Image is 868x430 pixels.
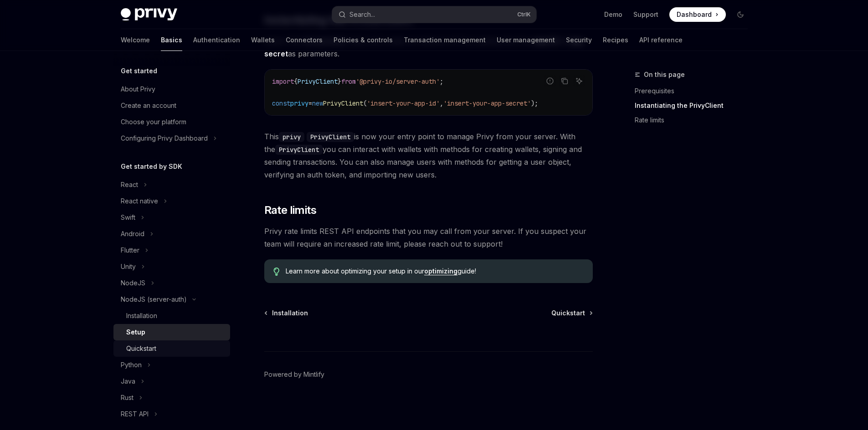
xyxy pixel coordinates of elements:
a: Recipes [603,29,628,51]
a: Installation [265,309,308,318]
img: dark logo [121,8,177,21]
code: PrivyClient [275,145,323,155]
a: Rate limits [635,113,755,127]
h5: Get started [121,66,157,76]
div: Java [121,376,135,387]
span: from [341,77,356,86]
a: Authentication [193,29,240,51]
button: Toggle REST API section [113,406,230,422]
span: ; [440,77,443,86]
button: Toggle Java section [113,373,230,390]
span: Rate limits [264,203,316,218]
a: Quickstart [551,309,592,318]
div: About Privy [121,84,155,95]
a: Basics [161,29,182,51]
a: Demo [604,10,622,19]
span: 'insert-your-app-secret' [443,99,531,107]
span: import [272,77,294,86]
a: API reference [639,29,683,51]
a: Choose your platform [113,114,230,130]
div: Unity [121,261,136,272]
div: Quickstart [126,343,156,354]
span: This is now your entry point to manage Privy from your server. With the you can interact with wal... [264,130,593,181]
a: Connectors [286,29,323,51]
div: NodeJS (server-auth) [121,294,187,305]
a: Support [633,10,658,19]
span: privy [290,99,308,107]
a: Instantiating the PrivyClient [635,98,755,113]
span: Quickstart [551,309,585,318]
a: Transaction management [404,29,486,51]
a: Setup [113,324,230,340]
button: Toggle React section [113,177,230,193]
span: Installation [272,309,308,318]
span: new [312,99,323,107]
button: Toggle React native section [113,193,230,209]
code: privy [279,132,304,142]
a: Create an account [113,97,230,114]
span: Privy rate limits REST API endpoints that you may call from your server. If you suspect your team... [264,225,593,250]
button: Report incorrect code [544,75,556,87]
div: Flutter [121,245,139,256]
span: , [440,99,443,107]
a: Powered by Mintlify [264,370,324,379]
div: Search... [349,9,375,20]
div: Python [121,359,142,370]
button: Toggle Flutter section [113,242,230,258]
button: Toggle Python section [113,357,230,373]
div: Installation [126,310,157,321]
span: 'insert-your-app-id' [367,99,440,107]
span: On this page [644,69,685,80]
a: Policies & controls [334,29,393,51]
button: Ask AI [573,75,585,87]
button: Toggle NodeJS section [113,275,230,291]
a: optimizing [424,267,457,275]
span: = [308,99,312,107]
button: Toggle Android section [113,226,230,242]
span: ( [363,99,367,107]
div: REST API [121,409,149,420]
button: Copy the contents from the code block [559,75,570,87]
button: Toggle NodeJS (server-auth) section [113,291,230,308]
div: Choose your platform [121,116,186,127]
div: Create an account [121,100,176,111]
a: Welcome [121,29,150,51]
div: Rust [121,392,134,403]
svg: Tip [273,268,280,276]
span: Dashboard [677,10,712,19]
button: Toggle Rust section [113,390,230,406]
div: NodeJS [121,278,145,288]
span: { [294,77,298,86]
span: Ctrl K [517,11,531,18]
div: Swift [121,212,135,223]
button: Open search [332,6,536,23]
a: Installation [113,308,230,324]
a: Dashboard [669,7,726,22]
span: '@privy-io/server-auth' [356,77,440,86]
button: Toggle Swift section [113,209,230,226]
button: Toggle dark mode [733,7,748,22]
div: React [121,179,138,190]
div: React native [121,196,158,207]
span: PrivyClient [298,77,338,86]
a: Prerequisites [635,84,755,98]
div: Android [121,228,144,239]
div: Configuring Privy Dashboard [121,133,208,144]
div: Setup [126,327,145,338]
a: About Privy [113,81,230,97]
span: Learn more about optimizing your setup in our guide! [286,267,583,276]
h5: Get started by SDK [121,161,182,172]
a: Quickstart [113,340,230,357]
a: User management [497,29,555,51]
button: Toggle Configuring Privy Dashboard section [113,130,230,147]
span: const [272,99,290,107]
a: Wallets [251,29,275,51]
button: Toggle Unity section [113,258,230,275]
code: PrivyClient [307,132,354,142]
span: PrivyClient [323,99,363,107]
span: ); [531,99,538,107]
a: Security [566,29,592,51]
span: } [338,77,341,86]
